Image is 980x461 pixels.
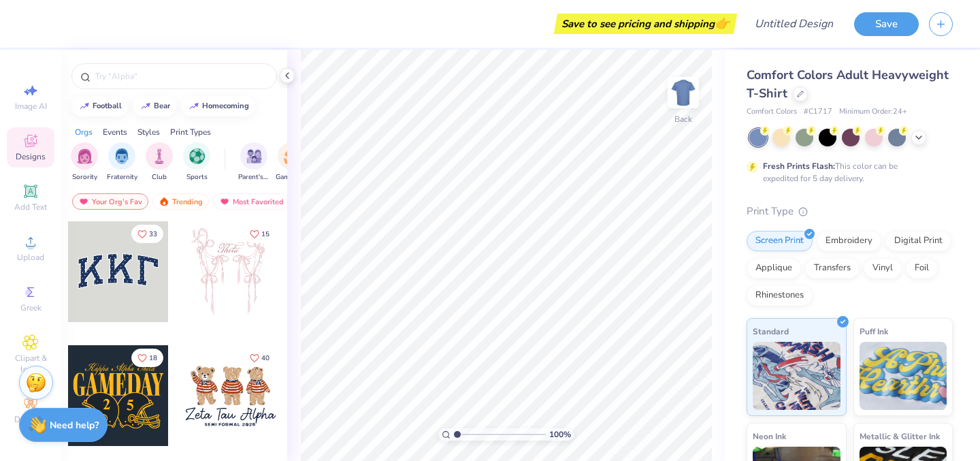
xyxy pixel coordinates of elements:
[864,258,902,279] div: Vinyl
[276,172,307,182] span: Game Day
[133,96,176,116] button: bear
[72,193,148,210] div: Your Org's Fav
[137,126,160,138] div: Styles
[114,148,129,164] img: Fraternity Image
[189,102,199,110] img: trend_line.gif
[152,172,167,182] span: Club
[50,419,99,432] strong: Need help?
[152,193,209,210] div: Trending
[189,148,205,164] img: Sports Image
[276,142,307,182] button: filter button
[71,142,98,182] button: filter button
[261,231,269,238] span: 15
[744,10,844,37] input: Untitled Design
[186,172,208,182] span: Sports
[77,148,93,164] img: Sorority Image
[79,102,90,110] img: trend_line.gif
[238,142,269,182] div: filter for Parent's Weekend
[20,302,42,313] span: Greek
[747,285,813,306] div: Rhinestones
[152,148,167,164] img: Club Image
[181,96,255,116] button: homecoming
[146,142,173,182] div: filter for Club
[817,231,881,251] div: Embroidery
[747,231,813,251] div: Screen Print
[674,113,692,125] div: Back
[670,79,697,106] img: Back
[284,148,299,164] img: Game Day Image
[715,15,730,31] span: 👉
[244,225,276,243] button: Like
[159,197,169,206] img: trending.gif
[763,160,930,185] div: This color can be expedited for 5 day delivery.
[154,102,170,110] div: bear
[747,204,953,219] div: Print Type
[753,429,786,443] span: Neon Ink
[183,142,210,182] button: filter button
[804,106,832,118] span: # C1717
[839,106,907,118] span: Minimum Order: 24 +
[71,142,98,182] div: filter for Sorority
[860,429,940,443] span: Metallic & Glitter Ink
[246,148,262,164] img: Parent's Weekend Image
[107,142,137,182] button: filter button
[805,258,860,279] div: Transfers
[14,414,47,425] span: Decorate
[17,252,44,263] span: Upload
[747,258,801,279] div: Applique
[854,12,919,36] button: Save
[238,172,269,182] span: Parent's Weekend
[183,142,210,182] div: filter for Sports
[78,197,89,206] img: most_fav.gif
[7,353,54,375] span: Clipart & logos
[15,101,47,112] span: Image AI
[140,102,151,110] img: trend_line.gif
[747,106,797,118] span: Comfort Colors
[131,349,163,367] button: Like
[14,202,47,212] span: Add Text
[753,342,840,410] img: Standard
[261,355,269,362] span: 40
[75,126,93,138] div: Orgs
[219,197,230,206] img: most_fav.gif
[906,258,938,279] div: Foil
[276,142,307,182] div: filter for Game Day
[71,96,128,116] button: football
[549,428,571,441] span: 100 %
[16,151,46,162] span: Designs
[107,142,137,182] div: filter for Fraternity
[72,172,97,182] span: Sorority
[763,161,835,172] strong: Fresh Prints Flash:
[238,142,269,182] button: filter button
[146,142,173,182] button: filter button
[860,342,947,410] img: Puff Ink
[103,126,127,138] div: Events
[557,14,734,34] div: Save to see pricing and shipping
[213,193,290,210] div: Most Favorited
[860,324,888,338] span: Puff Ink
[107,172,137,182] span: Fraternity
[244,349,276,367] button: Like
[149,231,157,238] span: 33
[885,231,951,251] div: Digital Print
[93,102,122,110] div: football
[170,126,211,138] div: Print Types
[149,355,157,362] span: 18
[753,324,789,338] span: Standard
[747,67,949,101] span: Comfort Colors Adult Heavyweight T-Shirt
[94,69,268,83] input: Try "Alpha"
[202,102,249,110] div: homecoming
[131,225,163,243] button: Like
